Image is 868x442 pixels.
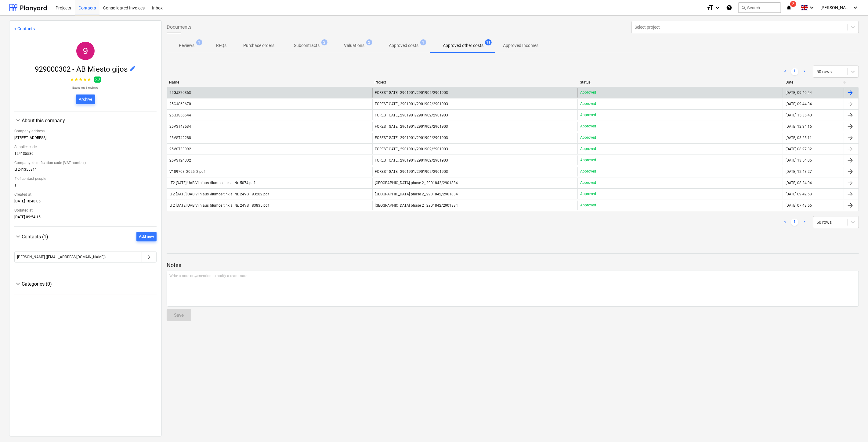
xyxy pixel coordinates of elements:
span: Documents [167,23,191,31]
p: Reviews [179,42,194,49]
span: LAKE TOWN phase 2_ 2901842/2901884 [375,181,458,185]
span: LAKE TOWN phase 2_ 2901842/2901884 [375,203,458,208]
div: [DATE] 07:48:56 [786,203,812,208]
div: LT241355811 [14,167,157,174]
div: Company address [14,127,157,136]
p: Approved other costs [443,42,483,49]
div: 124135580 [14,151,157,158]
div: Categories (0) [14,287,157,290]
span: keyboard_arrow_down [14,233,22,240]
p: Approved [580,112,596,118]
div: Supplier code [14,142,157,151]
div: Name [169,80,370,84]
div: Project [374,80,575,84]
div: Add new [139,233,154,240]
span: ★ [74,76,79,83]
i: format_size [707,4,714,11]
span: Contacts (1) [22,234,48,240]
div: LT2 [DATE] UAB Vilniaus šilumos tinklai Nr. 24VST 83835.pdf [169,203,269,208]
span: 2 [366,39,372,45]
span: 2 [321,39,327,45]
span: keyboard_arrow_down [14,117,22,124]
span: FOREST GATE_ 2901901/2901902/2901903 [375,124,448,129]
span: FOREST GATE_ 2901901/2901902/2901903 [375,102,448,106]
span: 11 [485,39,492,45]
div: 25GJS56644 [169,113,191,117]
p: RFQs [214,42,229,49]
div: About this company [14,117,157,124]
div: # of contact people [14,174,157,183]
div: 25GJS63670 [169,102,191,106]
a: Previous page [781,68,789,75]
iframe: Chat Widget [837,413,868,442]
div: Date [786,80,842,84]
div: [DATE] 13:54:05 [786,158,812,162]
a: < Contacts [14,26,35,31]
div: [DATE] 08:27:32 [786,147,812,151]
div: [DATE] 09:44:34 [786,102,812,106]
span: 929000302 - AB Miesto gijos [35,65,129,73]
div: [DATE] 08:24:04 [786,181,812,185]
p: Valuations [344,42,364,49]
div: Archive [79,96,92,103]
a: Page 1 is your current page [791,219,798,226]
a: Previous page [781,219,789,226]
div: [DATE] 08:25:11 [786,136,812,140]
p: Purchase orders [243,42,274,49]
span: [PERSON_NAME] [820,5,851,10]
span: 9 [83,46,88,56]
div: LT2 [DATE] UAB Vilniaus šilumos tinklai Nr. 24VST 93282.pdf [169,192,269,197]
p: Approved [580,101,596,106]
div: [DATE] 09:54:15 [14,215,157,222]
span: FOREST GATE_ 2901901/2901902/2901903 [375,158,448,162]
div: V109708_2025_2.pdf [169,169,205,174]
p: Approved costs [389,42,418,49]
span: FOREST GATE_ 2901901/2901902/2901903 [375,91,448,95]
a: Next page [801,219,808,226]
p: Approved [580,90,596,95]
div: 1 [14,183,157,190]
div: [DATE] 09:42:58 [786,192,812,196]
button: Archive [76,94,95,104]
div: 929000302 [76,42,95,60]
div: [PERSON_NAME] ([EMAIL_ADDRESS][DOMAIN_NAME]) [17,255,106,259]
span: LAKE TOWN phase 2_ 2901842/2901884 [375,192,458,196]
div: [DATE] 12:48:27 [786,169,812,174]
div: About this company [14,124,157,222]
span: keyboard_arrow_down [14,280,22,287]
div: About this company [22,118,157,123]
p: Approved [580,191,596,197]
a: Page 1 is your current page [791,68,798,75]
div: LT2 [DATE] UAB Vilniaus šilumos tinklai Nr. 5074.pdf [169,181,255,185]
i: Knowledge base [726,4,732,11]
p: Approved Incomes [503,42,538,49]
p: Approved [580,158,596,163]
div: Contacts (1)Add new [14,241,157,270]
p: Approved [580,124,596,129]
div: 25VST42288 [169,136,191,140]
i: notifications [786,4,792,11]
div: 25VST24332 [169,158,191,162]
span: ★ [83,76,87,83]
span: FOREST GATE_ 2901901/2901902/2901903 [375,113,448,117]
i: keyboard_arrow_down [808,4,816,11]
a: Next page [801,68,808,75]
span: edit [129,65,136,72]
span: FOREST GATE_ 2901901/2901902/2901903 [375,136,448,140]
span: ★ [79,76,83,83]
button: Add new [136,232,157,241]
div: [DATE] 15:36:40 [786,113,812,117]
i: keyboard_arrow_down [714,4,721,11]
div: [DATE] 18:48:05 [14,199,157,206]
div: Company Identification code (VAT number) [14,158,157,167]
div: Created at [14,190,157,199]
p: Approved [580,180,596,185]
div: 25VST33992 [169,147,191,151]
p: Subcontracts [294,42,320,49]
div: 25VST49534 [169,124,191,129]
span: 1 [420,39,426,45]
i: keyboard_arrow_down [852,4,859,11]
span: ★ [87,76,92,83]
span: ★ [70,76,74,83]
div: Updated at [14,206,157,215]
